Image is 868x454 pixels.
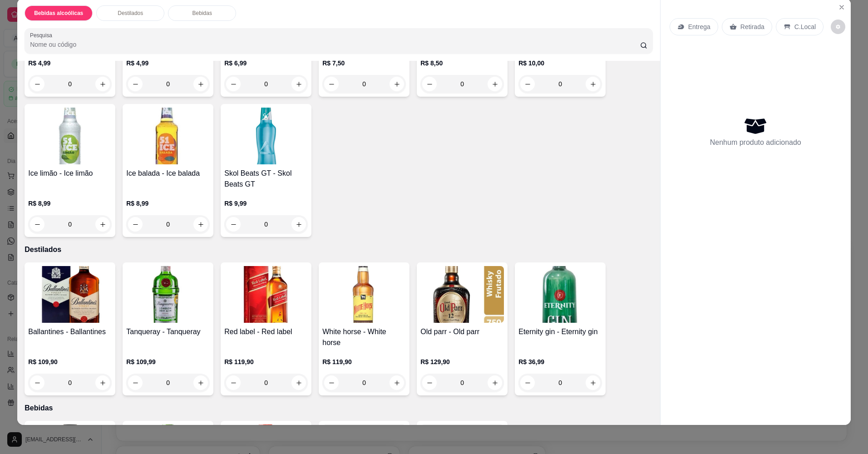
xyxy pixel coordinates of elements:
button: increase-product-quantity [291,77,306,91]
img: product-image [224,108,308,164]
h4: Tanqueray - Tanqueray [126,326,210,337]
h4: Ballantines - Ballantines [28,326,112,337]
p: Destilados [118,10,143,17]
img: product-image [126,266,210,323]
p: R$ 8,99 [28,199,112,208]
img: product-image [322,266,406,323]
p: Entrega [688,22,710,31]
h4: Eternity gin - Eternity gin [518,326,602,337]
p: R$ 8,50 [420,59,504,68]
p: R$ 8,99 [126,199,210,208]
button: decrease-product-quantity [128,217,143,232]
p: R$ 109,90 [28,357,112,366]
button: increase-product-quantity [586,77,600,91]
button: increase-product-quantity [291,217,306,232]
button: increase-product-quantity [95,375,110,390]
button: increase-product-quantity [95,217,110,232]
h4: White horse - White horse [322,326,406,348]
p: R$ 4,99 [126,59,210,68]
img: product-image [28,266,112,323]
button: decrease-product-quantity [128,375,143,390]
button: increase-product-quantity [586,375,600,390]
button: decrease-product-quantity [422,77,437,91]
p: R$ 129,90 [420,357,504,366]
button: decrease-product-quantity [324,77,339,91]
p: C.Local [794,22,816,31]
button: increase-product-quantity [193,375,208,390]
p: Destilados [25,244,653,255]
p: R$ 4,99 [28,59,112,68]
img: product-image [518,266,602,323]
button: increase-product-quantity [291,375,306,390]
p: R$ 109,99 [126,357,210,366]
p: R$ 9,99 [224,199,308,208]
h4: Old parr - Old parr [420,326,504,337]
button: increase-product-quantity [390,77,404,91]
button: decrease-product-quantity [831,20,845,34]
button: decrease-product-quantity [226,77,241,91]
button: decrease-product-quantity [30,375,44,390]
button: increase-product-quantity [193,217,208,232]
img: product-image [28,108,112,164]
h4: Red label - Red label [224,326,308,337]
button: increase-product-quantity [193,77,208,91]
button: decrease-product-quantity [226,217,241,232]
img: product-image [420,266,504,323]
img: product-image [126,108,210,164]
button: increase-product-quantity [488,375,502,390]
p: Retirada [740,22,764,31]
button: decrease-product-quantity [30,77,44,91]
button: increase-product-quantity [488,77,502,91]
h4: Ice balada - Ice balada [126,168,210,179]
p: R$ 119,90 [322,357,406,366]
h4: Ice limão - Ice limão [28,168,112,179]
button: decrease-product-quantity [520,375,535,390]
p: Bebidas [25,403,653,414]
button: decrease-product-quantity [128,77,143,91]
p: R$ 7,50 [322,59,406,68]
p: Bebidas [192,10,212,17]
img: product-image [224,266,308,323]
h4: Skol Beats GT - Skol Beats GT [224,168,308,190]
input: Pesquisa [30,40,640,49]
p: R$ 6,99 [224,59,308,68]
label: Pesquisa [30,31,55,39]
button: increase-product-quantity [95,77,110,91]
button: decrease-product-quantity [422,375,437,390]
p: R$ 119,90 [224,357,308,366]
p: R$ 36,99 [518,357,602,366]
p: Nenhum produto adicionado [710,137,801,148]
button: decrease-product-quantity [520,77,535,91]
p: R$ 10,00 [518,59,602,68]
button: increase-product-quantity [390,375,404,390]
button: decrease-product-quantity [226,375,241,390]
button: decrease-product-quantity [30,217,44,232]
p: Bebidas alcoólicas [34,10,83,17]
button: decrease-product-quantity [324,375,339,390]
